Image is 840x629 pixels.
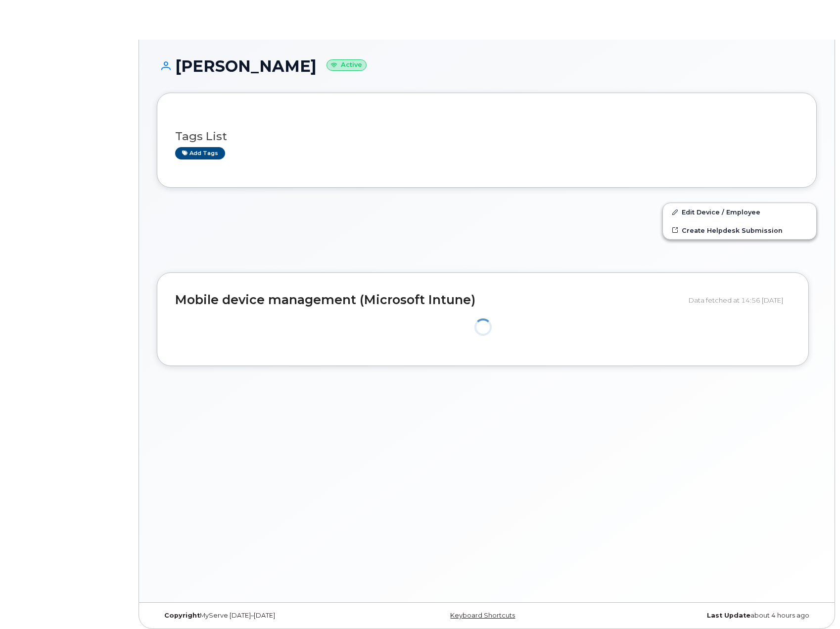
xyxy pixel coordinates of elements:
[597,612,817,620] div: about 4 hours ago
[175,147,225,159] a: Add tags
[450,612,515,619] a: Keyboard Shortcuts
[164,612,200,619] strong: Copyright
[663,221,816,239] a: Create Helpdesk Submission
[663,203,816,221] a: Edit Device / Employee
[157,612,377,620] div: MyServe [DATE]–[DATE]
[157,57,817,75] h1: [PERSON_NAME]
[175,130,798,143] h3: Tags List
[689,291,791,310] div: Data fetched at 14:56 [DATE]
[707,612,750,619] strong: Last Update
[175,293,681,307] h2: Mobile device management (Microsoft Intune)
[327,59,367,71] small: Active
